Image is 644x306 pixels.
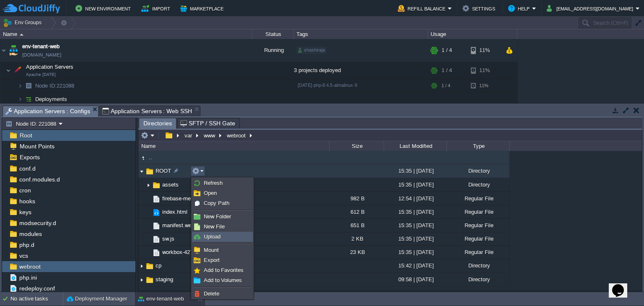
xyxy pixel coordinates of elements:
a: Add to Volumes [192,276,252,285]
div: Directory [447,259,509,272]
span: Apache [DATE] [26,72,56,77]
div: 2 KB [329,232,384,245]
a: index.html [161,208,189,215]
span: Node ID: [35,83,57,89]
button: Import [141,3,173,13]
img: AMDAwAAAACH5BAEAAAAALAAAAAABAAEAAAICRAEAOw== [145,179,152,192]
span: Application Servers [25,63,75,70]
img: AMDAwAAAACH5BAEAAAAALAAAAAABAAEAAAICRAEAOw== [152,208,161,217]
img: AMDAwAAAACH5BAEAAAAALAAAAAABAAEAAAICRAEAOw== [20,34,23,36]
div: 15:35 | [DATE] [384,164,447,177]
span: Add to Favorites [204,267,244,273]
a: [DOMAIN_NAME] [22,51,61,59]
div: 09:58 | [DATE] [384,273,447,286]
button: env-tenant-web [138,295,184,303]
span: [DATE]-php-8.4.5-almalinux-9 [298,83,357,88]
button: Refill Balance [398,3,448,13]
button: Marketplace [180,3,226,13]
div: 612 B [329,205,384,218]
button: [EMAIL_ADDRESS][DOMAIN_NAME] [547,3,636,13]
a: cron [18,187,32,194]
img: AMDAwAAAACH5BAEAAAAALAAAAAABAAEAAAICRAEAOw== [145,232,152,245]
span: SFTP / SSH Gate [180,118,235,128]
span: vcs [18,252,29,259]
span: New File [204,223,225,230]
img: AMDAwAAAACH5BAEAAAAALAAAAAABAAEAAAICRAEAOw== [145,219,152,232]
img: AMDAwAAAACH5BAEAAAAALAAAAAABAAEAAAICRAEAOw== [18,79,23,92]
div: Type [447,141,509,151]
div: 15:35 | [DATE] [384,205,447,218]
div: 982 B [329,192,384,205]
div: Regular File [447,219,509,232]
div: Last Modified [384,141,447,151]
button: Node ID: 221088 [5,120,59,127]
img: AMDAwAAAACH5BAEAAAAALAAAAAABAAEAAAICRAEAOw== [152,235,161,244]
div: Status [252,29,293,39]
span: conf.modules.d [18,176,61,183]
a: ROOT [154,167,172,174]
div: 15:35 | [DATE] [384,219,447,232]
a: cp [154,262,163,269]
span: Mount [204,247,219,253]
a: php.d [18,241,36,249]
div: Regular File [447,205,509,218]
a: webroot [18,263,42,270]
div: 1 / 4 [441,62,452,79]
a: Deployments [34,96,68,103]
button: webroot [226,132,248,139]
span: Open [204,190,217,196]
div: Directory [447,273,509,286]
img: AMDAwAAAACH5BAEAAAAALAAAAAABAAEAAAICRAEAOw== [145,275,154,285]
a: New File [192,222,252,231]
button: Settings [462,3,498,13]
img: AMDAwAAAACH5BAEAAAAALAAAAAABAAEAAAICRAEAOw== [11,62,23,79]
img: AMDAwAAAACH5BAEAAAAALAAAAAABAAEAAAICRAEAOw== [138,165,145,178]
a: Exports [18,153,41,161]
span: 221088 [34,82,75,89]
span: Root [18,132,34,139]
a: workbox-42774e1b.js [161,249,215,256]
span: Copy Path [204,200,229,206]
div: 23 KB [329,246,384,259]
div: 651 B [329,219,384,232]
a: php.ini [18,274,38,281]
span: redeploy.conf [18,285,56,292]
span: modules [18,230,43,238]
span: Application Servers : Web SSH [102,106,192,116]
img: AMDAwAAAACH5BAEAAAAALAAAAAABAAEAAAICRAEAOw== [23,79,34,92]
button: New Environment [75,3,133,13]
button: www [203,132,217,139]
div: 15:35 | [DATE] [384,246,447,259]
a: firebase-messaging-sw.js [161,195,225,202]
img: AMDAwAAAACH5BAEAAAAALAAAAAABAAEAAAICRAEAOw== [145,192,152,205]
div: Regular File [447,232,509,245]
img: AMDAwAAAACH5BAEAAAAALAAAAAABAAEAAAICRAEAOw== [0,39,7,62]
img: AMDAwAAAACH5BAEAAAAALAAAAAABAAEAAAICRAEAOw== [6,62,11,79]
span: Export [204,257,220,263]
a: assets [161,181,180,188]
button: var [183,132,194,139]
div: Regular File [447,246,509,259]
div: Tags [294,29,428,39]
img: AMDAwAAAACH5BAEAAAAALAAAAAABAAEAAAICRAEAOw== [152,248,161,257]
a: keys [18,208,33,216]
img: AMDAwAAAACH5BAEAAAAALAAAAAABAAEAAAICRAEAOw== [145,262,154,271]
span: hooks [18,197,36,205]
a: .. [148,154,153,161]
button: Help [508,3,532,13]
img: CloudJiffy [3,3,60,14]
span: Directories [143,118,172,129]
span: env-tenant-web [22,42,60,51]
a: conf.d [18,165,37,172]
img: AMDAwAAAACH5BAEAAAAALAAAAAABAAEAAAICRAEAOw== [18,93,23,106]
div: Name [139,141,329,151]
div: 15:35 | [DATE] [384,178,447,191]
